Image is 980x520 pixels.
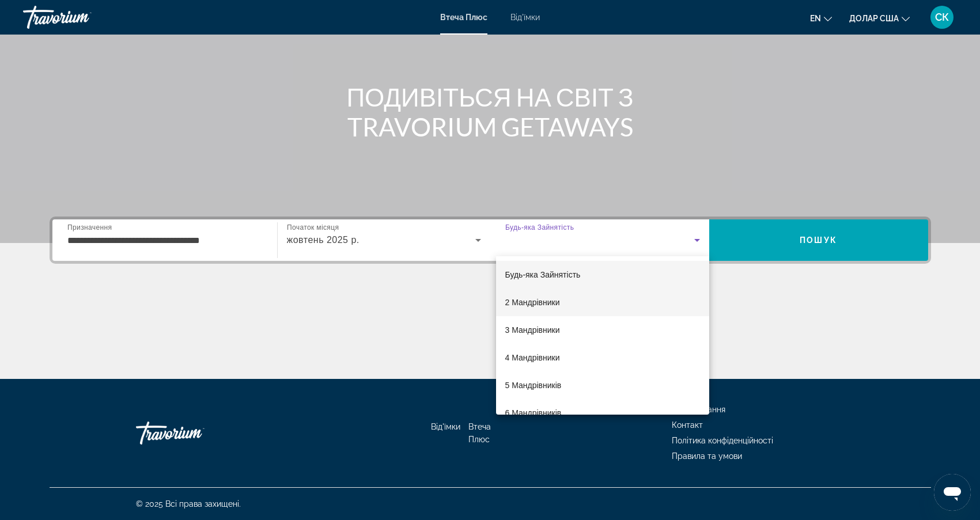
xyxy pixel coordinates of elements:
span: 4 Мандрівники [505,351,560,365]
span: 2 Мандрівники [505,295,560,309]
span: Будь-яка Зайнятість [505,270,581,279]
span: 3 Мандрівники [505,323,560,337]
span: 5 Мандрівників [505,378,562,392]
span: 6 Мандрівників [505,406,562,420]
iframe: Кнопка для запуску вікна повідомлень [934,474,971,511]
